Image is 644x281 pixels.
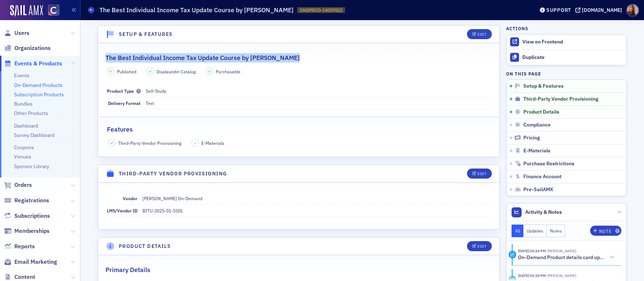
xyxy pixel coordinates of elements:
[157,68,196,75] span: Displayed in Catalog
[4,181,32,189] a: Orders
[575,8,625,13] button: [DOMAIN_NAME]
[523,186,553,193] span: Pre-SailAMX
[146,88,166,94] span: Self-Study
[14,212,50,220] span: Subscriptions
[582,7,622,13] div: [DOMAIN_NAME]
[119,243,171,250] h4: Product Details
[522,54,623,61] div: Duplicate
[477,32,486,36] div: Edit
[107,125,133,134] h2: Features
[4,44,51,52] a: Organizations
[509,251,516,258] div: Activity
[467,169,492,179] button: Edit
[546,248,576,253] span: Pamela Galey-Coleman
[4,273,35,281] a: Content
[507,34,626,50] a: View on Frontend
[194,140,196,146] span: –
[518,248,546,253] time: 10/9/2025 03:24 PM
[119,170,227,178] h4: Third-Party Vendor Provisioning
[10,5,43,17] img: SailAMX
[477,172,486,176] div: Edit
[547,225,565,237] button: Notes
[477,244,486,248] div: Edit
[14,163,49,170] a: Sponsor Library
[4,29,29,37] a: Users
[14,132,55,138] a: Survey Dashboard
[117,68,136,75] span: Published
[14,258,57,266] span: Email Marketing
[14,153,31,160] a: Venues
[522,39,623,45] div: View on Frontend
[523,122,551,128] span: Compliance
[14,197,49,204] span: Registrations
[4,212,50,220] a: Subscriptions
[4,258,57,266] a: Email Marketing
[143,195,202,201] span: [PERSON_NAME] On-Demand
[108,100,141,106] span: Delivery Format
[106,265,150,275] h2: Primary Details
[506,70,627,77] h4: On this page
[107,208,137,213] span: LMS/Vendor ID
[14,243,35,250] span: Reports
[14,273,35,281] span: Content
[123,195,137,201] span: Vendor
[467,241,492,251] button: Edit
[512,225,524,237] button: All
[14,123,38,129] a: Dashboard
[14,82,62,88] a: On-Demand Products
[118,140,181,146] span: Third-Party Vendor Provisioning
[48,5,59,16] img: SailAMX
[523,161,574,167] span: Purchase Restrictions
[14,91,64,98] a: Subscription Products
[14,227,50,235] span: Memberships
[523,174,561,180] span: Finance Account
[43,5,59,17] a: View Homepage
[4,243,35,250] a: Reports
[14,29,29,37] span: Users
[14,44,51,52] span: Organizations
[106,53,300,63] h2: The Best Individual Income Tax Update Course by [PERSON_NAME]
[590,226,621,236] button: Note
[216,68,241,75] span: Purchasable
[523,148,550,154] span: E-Materials
[146,100,154,106] span: Text
[506,25,528,32] h4: Actions
[14,144,34,151] a: Coupons
[546,273,576,278] span: Pamela Galey-Coleman
[599,229,611,233] div: Note
[523,135,540,141] span: Pricing
[507,50,626,65] button: Duplicate
[626,4,639,17] span: Profile
[523,83,564,89] span: Setup & Features
[4,197,49,204] a: Registrations
[523,225,547,237] button: Updates
[99,6,294,14] h1: The Best Individual Income Tax Update Course by [PERSON_NAME]
[14,60,62,68] span: Events & Products
[518,254,616,261] button: On-Demand Product details card updated
[4,60,62,68] a: Events & Products
[201,140,224,146] span: E-Materials
[546,7,571,13] div: Support
[14,181,32,189] span: Orders
[523,109,559,115] span: Product Details
[523,96,598,102] span: Third-Party Vendor Provisioning
[107,88,141,94] span: Product Type
[14,110,48,116] a: Other Products
[518,273,546,278] time: 10/9/2025 03:20 PM
[14,101,33,107] a: Bundles
[518,254,605,261] h5: On-Demand Product details card updated
[143,205,491,216] dd: BITU-2025-01-SSDL
[300,7,342,13] span: ONDPROD-14059502
[14,72,29,79] a: Events
[467,29,492,39] button: Edit
[119,31,173,38] h4: Setup & Features
[525,208,562,216] span: Activity & Notes
[4,227,50,235] a: Memberships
